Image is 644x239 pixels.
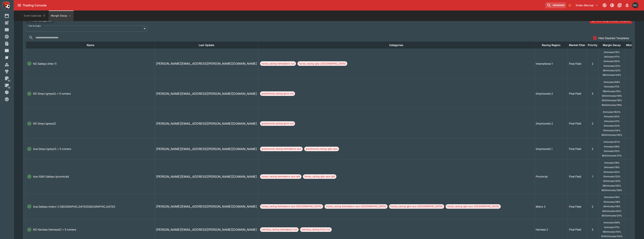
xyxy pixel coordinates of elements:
[258,42,535,49] th: Categories
[155,42,258,49] th: Last Update
[260,62,296,66] span: horse_racing-betmakers-nzl
[600,179,624,183] ul: 20 minutes: 123 %
[587,79,599,108] td: 3
[600,220,624,225] ul: 0 minutes: 108 %
[5,55,15,60] div: Nexus Entities
[5,41,15,46] div: Search
[535,108,568,138] td: Greyhounds 2
[16,2,23,9] button: open drawer
[624,2,630,9] button: Notifications
[5,20,15,25] div: New Event
[156,147,257,151] p: 2025-06-10 11:34:35 +12:00
[600,149,624,153] ul: 5 minutes: 110 %
[573,2,600,8] button: Select Tenant
[568,194,587,219] td: Final Field
[568,79,587,108] td: Final Field
[600,153,624,158] ul: 8000 minutes: 111 %
[5,27,15,32] div: Meetings
[260,92,295,96] span: greyhound_racing-grnz-nzl
[535,49,568,79] td: International 1
[600,204,624,209] ul: 20 minutes: 119 %
[567,2,573,8] button: No Bookmarks
[27,147,32,151] svg: [missing translation: 'screens.management.products.margindecay.templateEnabled']
[300,228,332,231] span: harness_racing-hrnz-nzl
[600,165,624,170] ul: 3 minutes: 119 %
[22,11,48,21] button: Event Calendar
[568,159,587,194] td: Final Field
[156,121,257,126] p: 2025-02-17 20:47:39 +13:00
[587,159,599,194] td: 1
[600,200,624,204] ul: 10 minutes: 118 %
[156,227,257,232] p: 2025-04-15 10:35:54 +12:00
[587,49,599,79] td: 2
[600,234,624,239] ul: 10000 minutes: 114 %
[260,175,301,178] span: horse_racing-betmakers-aus-qld
[5,69,15,74] div: Tournaments
[5,76,15,81] div: Management
[535,159,568,194] td: Provincial
[27,204,32,209] svg: [missing translation: 'screens.management.products.margindecay.templateEnabled']
[600,64,624,68] ul: 10 minutes: 121 %
[600,170,624,174] ul: 5 minutes: 120 %
[600,68,624,73] ul: 60 minutes: 122 %
[5,90,15,95] div: System Settings
[33,147,71,151] p: Aus Greys (greys1) < 5 runners
[33,205,115,209] p: Aus Gallops (metro 3 [GEOGRAPHIC_DATA]/[GEOGRAPHIC_DATA])
[545,2,566,8] input: search
[600,84,624,89] ul: 5 minutes: 111 %
[600,50,624,54] ul: 0 minutes: 115 %
[598,36,629,40] span: Hide Disabled Templates
[600,174,624,179] ul: 10 minutes: 122 %
[303,175,336,178] span: horse_racing-gbs-aus-qld
[631,1,639,9] button: Nick Conway
[5,62,15,67] div: Categories
[535,79,568,108] td: Greyhounds 2
[587,139,599,159] td: 2
[600,140,624,144] ul: 0 minutes: 107 %
[587,194,599,219] td: 2
[600,195,624,200] ul: 3 minutes: 116 %
[600,213,624,218] ul: 8000 minutes: 121 %
[27,121,32,126] svg: [missing translation: 'screens.management.products.margindecay.templateEnabled']
[83,43,98,47] span: Name
[600,128,624,133] ul: 10 minutes: 124 %
[27,91,32,96] svg: [missing translation: 'screens.management.products.margindecay.templateEnabled']
[260,228,299,231] span: harness_racing-betmakers-nzl
[600,161,624,165] ul: 1 minutes: 118 %
[600,230,624,234] ul: 180 minutes: 114 %
[600,188,624,193] ul: 8000 minutes: 126 %
[616,2,623,9] button: Documentation
[446,205,501,208] span: horse_racing-gbs-aus-[GEOGRAPHIC_DATA]
[260,122,295,125] span: greyhound_racing-grnz-nzl
[28,24,41,28] label: Filter By Region
[600,89,624,93] ul: 180 minutes: 115 %
[599,42,625,49] th: Margin Decay
[33,121,56,125] p: NZ Greys (greys2)
[600,110,624,114] ul: 0 minutes: 118.5 %
[33,92,71,96] p: NZ Greys (greys2) < 5 runners
[600,124,624,128] ul: 5 minutes: 122 %
[260,205,323,208] span: horse_racing-betmakers-aus-[GEOGRAPHIC_DATA]
[568,139,587,159] td: Final Field
[389,205,444,208] span: horse_racing-gbs-aus-[GEOGRAPHIC_DATA]
[600,103,624,107] ul: 6000 minutes: 116 %
[33,62,57,66] p: NZ Gallops (inter 1)
[609,2,615,9] button: Toggle light/dark mode
[33,175,69,178] p: Aus (Qld) Gallops (provincial)
[156,61,257,66] p: 2024-10-11 13:48:09 +13:00
[5,83,15,88] div: Infrastructure
[27,174,32,179] svg: [missing translation: 'screens.management.products.margindecay.templateEnabled']
[23,3,544,7] div: Trading Console
[600,119,624,124] ul: 2 minutes: 121 %
[535,139,568,159] td: Greyhounds 1
[156,91,257,96] p: 2025-02-17 20:47:55 +13:00
[27,227,32,232] svg: [missing translation: 'screens.management.products.margindecay.templateEnabled']
[156,174,257,179] p: 2024-09-17 11:18:24 +12:00
[260,147,303,151] span: greyhound_racing-betmakers-aus
[600,80,624,84] ul: 0 minutes: 108 %
[600,144,624,149] ul: 1 minutes: 108 %
[568,49,587,79] td: Final Field
[5,34,15,39] div: Futures
[5,97,15,102] div: Help & Support
[535,194,568,219] td: Metro 3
